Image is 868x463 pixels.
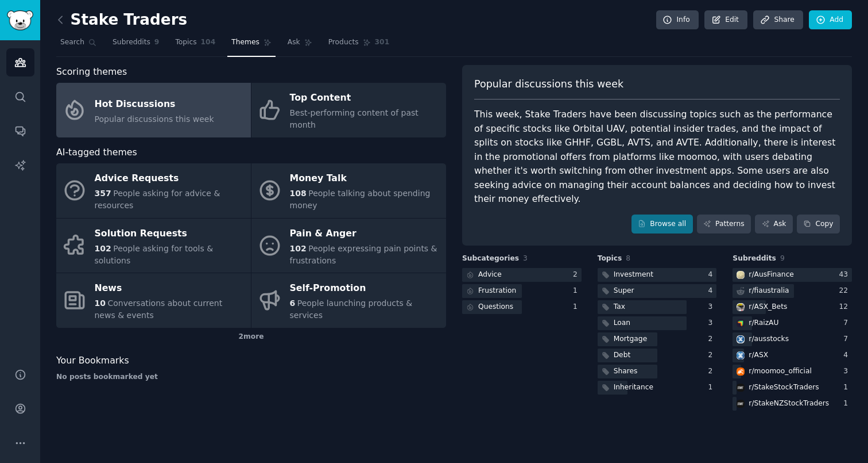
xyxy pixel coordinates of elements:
div: 1 [708,382,717,393]
a: moomoo_officialr/moomoo_official3 [733,365,852,379]
div: 3 [708,302,717,312]
span: People launching products & services [290,299,413,320]
div: Advice Requests [95,170,245,188]
a: Mortgage2 [598,332,717,347]
span: Conversations about current news & events [95,299,223,320]
span: 9 [154,37,160,48]
div: 2 [708,366,717,377]
a: Browse all [631,215,693,234]
div: This week, Stake Traders have been discussing topics such as the performance of specific stocks l... [474,108,840,206]
span: 10 [95,299,106,308]
a: Edit [704,10,747,30]
a: Products301 [324,33,393,57]
span: Topics [175,37,196,48]
a: Super4 [598,284,717,299]
button: Copy [797,215,840,234]
a: Tax3 [598,300,717,315]
a: Investment4 [598,268,717,282]
a: Inheritance1 [598,381,717,395]
div: Solution Requests [95,224,245,243]
span: Subcategories [462,254,519,264]
a: Frustration1 [462,284,582,299]
span: Popular discussions this week [95,114,214,124]
img: StakeNZStockTraders [737,400,745,408]
div: Frustration [478,286,516,296]
a: RaizAUr/RaizAU7 [733,316,852,331]
a: Share [753,10,803,30]
a: ausstocksr/ausstocks7 [733,332,852,347]
span: People asking for tools & solutions [95,244,214,265]
a: Subreddits9 [108,33,163,57]
div: Pain & Anger [290,224,440,243]
span: Topics [598,254,622,264]
div: Questions [478,302,513,312]
div: r/ StakeNZStockTraders [749,399,829,409]
div: 2 [573,270,582,280]
a: StakeNZStockTradersr/StakeNZStockTraders1 [733,397,852,411]
span: Subreddits [733,254,776,264]
div: 4 [708,270,717,280]
img: StakeStockTraders [737,384,745,392]
span: 3 [523,254,528,262]
div: 7 [843,318,852,328]
span: 301 [375,37,390,48]
div: Shares [614,366,638,377]
a: Topics104 [171,33,219,57]
img: AusFinance [737,271,745,279]
div: Money Talk [290,170,440,188]
a: News10Conversations about current news & events [56,273,251,328]
div: r/ ASX_Bets [749,302,787,312]
span: Ask [288,37,300,48]
a: StakeStockTradersr/StakeStockTraders1 [733,381,852,395]
a: Ask [284,33,316,57]
div: r/ ASX [749,350,768,361]
a: Top ContentBest-performing content of past month [251,83,446,137]
img: RaizAU [737,319,745,327]
div: 1 [573,286,582,296]
a: Money Talk108People talking about spending money [251,163,446,218]
div: r/ moomoo_official [749,366,812,377]
div: Loan [614,318,630,328]
div: r/ ausstocks [749,334,789,345]
div: 2 more [56,328,446,346]
img: ASX_Bets [737,303,745,311]
a: Solution Requests102People asking for tools & solutions [56,219,251,273]
span: Products [328,37,359,48]
a: Advice Requests357People asking for advice & resources [56,163,251,218]
div: News [95,280,245,298]
img: ausstocks [737,335,745,343]
div: 22 [839,286,852,296]
div: Mortgage [614,334,648,345]
a: ASX_Betsr/ASX_Bets12 [733,300,852,315]
a: Patterns [697,215,751,234]
a: Shares2 [598,365,717,379]
a: Info [656,10,699,30]
span: Subreddits [113,37,150,48]
div: r/ AusFinance [749,270,794,280]
a: Hot DiscussionsPopular discussions this week [56,83,251,137]
span: 104 [201,37,216,48]
div: r/ fiaustralia [749,286,789,296]
span: AI-tagged themes [56,146,137,160]
span: 102 [95,244,111,253]
span: Your Bookmarks [56,354,129,368]
img: ASX [737,351,745,359]
span: Search [60,37,84,48]
div: 4 [843,350,852,361]
div: Advice [478,270,502,280]
div: Top Content [290,89,440,108]
span: 357 [95,189,111,198]
a: Self-Promotion6People launching products & services [251,273,446,328]
div: 12 [839,302,852,312]
div: 2 [708,334,717,345]
div: 3 [843,366,852,377]
div: 7 [843,334,852,345]
span: 8 [626,254,630,262]
a: AusFinancer/AusFinance43 [733,268,852,282]
div: Investment [614,270,653,280]
span: 108 [290,189,307,198]
a: Search [56,33,100,57]
img: moomoo_official [737,368,745,376]
span: Scoring themes [56,65,127,79]
span: People asking for advice & resources [95,189,220,210]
